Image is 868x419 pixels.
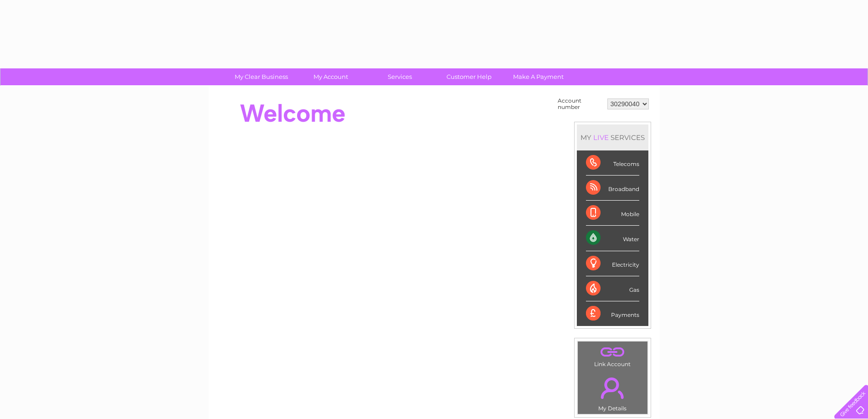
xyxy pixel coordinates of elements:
[431,68,507,85] a: Customer Help
[586,276,639,301] div: Gas
[586,201,639,226] div: Mobile
[586,251,639,276] div: Electricity
[586,301,639,326] div: Payments
[586,226,639,251] div: Water
[586,176,639,201] div: Broadband
[501,68,576,85] a: Make A Payment
[580,344,645,360] a: .
[555,95,605,113] td: Account number
[591,133,611,142] div: LIVE
[577,124,648,150] div: MY SERVICES
[586,150,639,176] div: Telecoms
[362,68,437,85] a: Services
[580,372,645,404] a: .
[224,68,299,85] a: My Clear Business
[577,370,648,414] td: My Details
[293,68,368,85] a: My Account
[577,341,648,370] td: Link Account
